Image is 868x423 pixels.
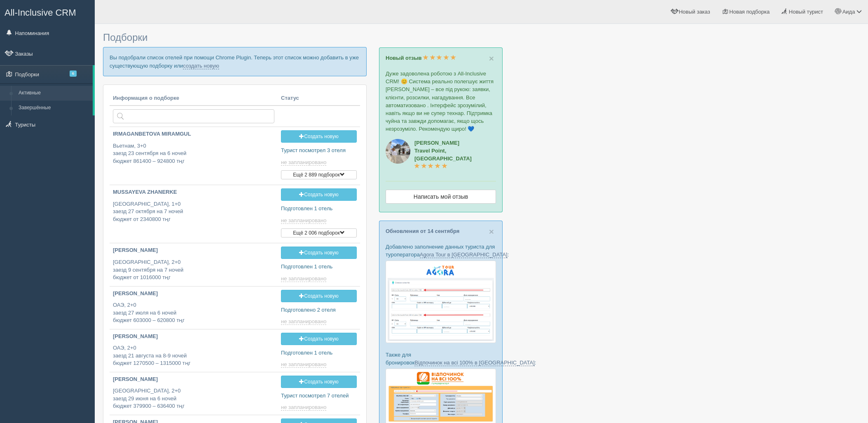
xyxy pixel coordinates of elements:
[281,290,357,302] a: Создать новую
[113,376,274,383] p: [PERSON_NAME]
[113,387,274,410] p: [GEOGRAPHIC_DATA], 2+0 заезд 29 июня на 6 ночей бюджет 379900 – 636400 тңг
[386,55,456,61] a: Новый отзыв
[414,360,534,366] a: Відпочинок на всі 100% в [GEOGRAPHIC_DATA]
[110,287,278,328] a: [PERSON_NAME] ОАЭ, 2+0заезд 27 июля на 6 ночейбюджет 603000 – 620800 тңг
[281,404,328,411] a: не запланировано
[281,159,328,166] a: не запланировано
[110,185,278,230] a: MUSSAYEVA ZHANERKE [GEOGRAPHIC_DATA], 1+0заезд 27 октября на 7 ночейбюджет от 2340800 тңг
[281,263,357,271] p: Подготовлен 1 отель
[281,188,357,201] a: Создать новую
[113,247,274,254] p: [PERSON_NAME]
[113,333,274,341] p: [PERSON_NAME]
[113,109,274,123] input: Поиск по стране или туристу
[281,130,357,143] a: Создать новую
[113,188,274,196] p: MUSSAYEVA ZHANERKE
[281,361,326,368] span: не запланировано
[110,127,278,172] a: IRMAGANBETOVA MIRAMGUL Вьетнам, 3+0заезд 23 сентября на 6 ночейбюджет 861400 – 924800 тңг
[15,86,93,101] a: Активные
[281,228,357,237] button: Ещё 2 006 подборок
[386,351,496,367] p: Также для бронировок :
[281,275,328,282] a: не запланировано
[281,159,326,166] span: не запланировано
[281,376,357,388] a: Создать новую
[113,258,274,282] p: [GEOGRAPHIC_DATA], 2+0 заезд 9 сентября на 7 ночей бюджет от 1016000 тңг
[15,101,93,115] a: Завершённые
[281,361,328,368] a: не запланировано
[113,130,274,138] p: IRMAGANBETOVA MIRAMGUL
[420,251,508,258] a: Agora Tour в [GEOGRAPHIC_DATA]
[489,227,494,236] span: ×
[110,329,278,371] a: [PERSON_NAME] ОАЭ, 2+0заезд 21 августа на 8-9 ночейбюджет 1270500 – 1315000 тңг
[489,227,494,236] button: Close
[386,70,496,133] p: Дуже задоволена роботою з All-Inclusive CRM! 😊 Система реально полегшує життя [PERSON_NAME] – все...
[183,63,219,69] a: создать новую
[113,142,274,165] p: Вьетнам, 3+0 заезд 23 сентября на 6 ночей бюджет 861400 – 924800 тңг
[278,91,360,106] th: Статус
[70,70,77,77] span: 6
[281,404,326,411] span: не запланировано
[281,275,326,282] span: не запланировано
[281,170,357,179] button: Ещё 2 889 подборок
[281,205,357,213] p: Подготовлен 1 отель
[386,190,496,204] a: Написать мой отзыв
[489,54,494,63] span: ×
[679,9,710,15] span: Новый заказ
[789,9,823,15] span: Новый турист
[110,91,278,106] th: Информация о подборке
[386,243,496,258] p: Добавлено заполнение данных туриста для туроператора :
[113,200,274,223] p: [GEOGRAPHIC_DATA], 1+0 заезд 27 октября на 7 ночей бюджет от 2340800 тңг
[103,47,367,76] p: Вы подобрали список отелей при помощи Chrome Plugin. Теперь этот список можно добавить в уже суще...
[281,217,326,224] span: не запланировано
[281,147,357,155] p: Турист посмотрел 3 отеля
[842,9,855,15] span: Аида
[489,54,494,63] button: Close
[0,0,94,23] a: All-Inclusive CRM
[281,306,357,314] p: Подготовлено 2 отеля
[281,333,357,345] a: Создать новую
[386,228,459,234] a: Обновления от 14 сентября
[414,140,472,169] a: [PERSON_NAME]Travel Point, [GEOGRAPHIC_DATA]
[5,7,76,18] span: All-Inclusive CRM
[281,318,326,325] span: не запланировано
[113,290,274,298] p: [PERSON_NAME]
[386,261,496,343] img: agora-tour-%D1%84%D0%BE%D1%80%D0%BC%D0%B0-%D0%B1%D1%80%D0%BE%D0%BD%D1%8E%D0%B2%D0%B0%D0%BD%D0%BD%...
[281,217,328,224] a: не запланировано
[281,318,328,325] a: не запланировано
[113,344,274,367] p: ОАЭ, 2+0 заезд 21 августа на 8-9 ночей бюджет 1270500 – 1315000 тңг
[281,349,357,357] p: Подготовлен 1 отель
[729,9,770,15] span: Новая подборка
[281,392,357,400] p: Турист посмотрел 7 отелей
[110,243,278,285] a: [PERSON_NAME] [GEOGRAPHIC_DATA], 2+0заезд 9 сентября на 7 ночейбюджет от 1016000 тңг
[281,247,357,259] a: Создать новую
[113,301,274,324] p: ОАЭ, 2+0 заезд 27 июля на 6 ночей бюджет 603000 – 620800 тңг
[110,372,278,414] a: [PERSON_NAME] [GEOGRAPHIC_DATA], 2+0заезд 29 июня на 6 ночейбюджет 379900 – 636400 тңг
[103,32,147,43] span: Подборки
